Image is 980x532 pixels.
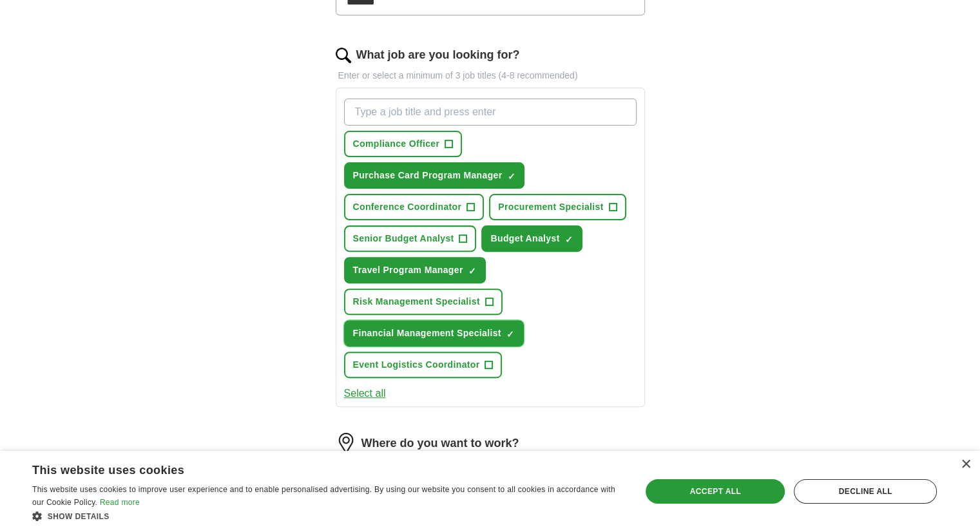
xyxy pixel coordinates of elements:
div: This website uses cookies [32,459,591,478]
button: Select all [344,386,386,401]
span: Risk Management Specialist [353,295,480,309]
span: Conference Coordinator [353,200,462,214]
div: Close [961,460,970,470]
button: Budget Analyst✓ [481,225,582,252]
div: Show details [32,509,623,522]
span: Travel Program Manager [353,263,463,277]
label: Where do you want to work? [361,435,519,452]
span: Procurement Specialist [498,200,603,214]
span: Budget Analyst [490,232,559,245]
span: Compliance Officer [353,137,440,151]
div: Accept all [646,479,785,504]
span: Purchase Card Program Manager [353,169,503,182]
span: ✓ [468,266,476,276]
span: ✓ [507,171,515,182]
a: Read more, opens a new window [100,498,140,507]
span: Financial Management Specialist [353,327,501,340]
button: Travel Program Manager✓ [344,257,486,283]
button: Event Logistics Coordinator [344,352,503,378]
img: search.png [336,48,351,63]
span: ✓ [506,329,514,339]
button: Conference Coordinator [344,194,485,220]
button: Financial Management Specialist✓ [344,320,524,347]
span: This website uses cookies to improve user experience and to enable personalised advertising. By u... [32,485,615,507]
button: Senior Budget Analyst [344,225,477,252]
label: What job are you looking for? [356,46,520,64]
button: Purchase Card Program Manager✓ [344,162,525,189]
span: Senior Budget Analyst [353,232,454,245]
div: Decline all [794,479,937,504]
button: Compliance Officer [344,131,463,157]
span: ✓ [565,234,573,245]
button: Risk Management Specialist [344,289,503,315]
span: Event Logistics Coordinator [353,358,480,372]
img: location.png [336,433,356,453]
input: Type a job title and press enter [344,99,637,126]
button: Procurement Specialist [489,194,626,220]
span: Show details [48,512,110,521]
p: Enter or select a minimum of 3 job titles (4-8 recommended) [336,69,645,82]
